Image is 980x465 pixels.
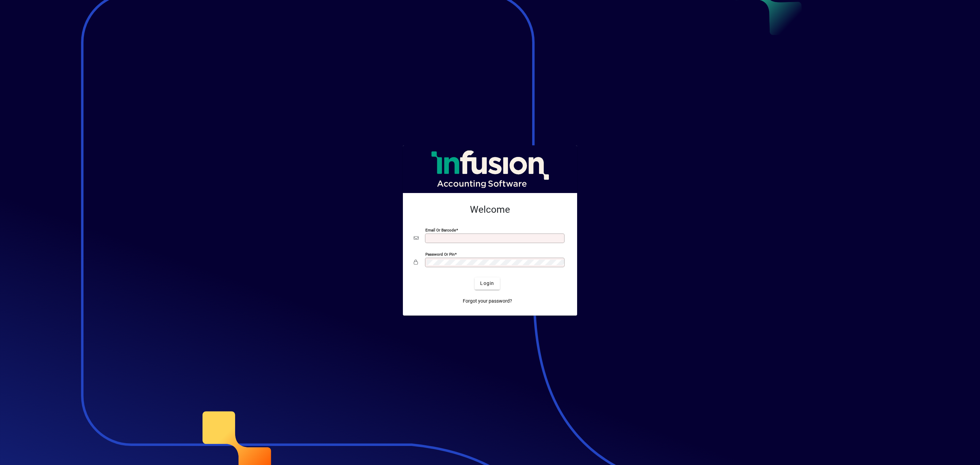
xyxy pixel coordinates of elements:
[480,280,494,287] span: Login
[463,298,512,305] span: Forgot your password?
[425,252,455,256] mat-label: Password or Pin
[460,295,515,307] a: Forgot your password?
[414,204,566,215] h2: Welcome
[475,277,500,290] button: Login
[425,227,456,232] mat-label: Email or Barcode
